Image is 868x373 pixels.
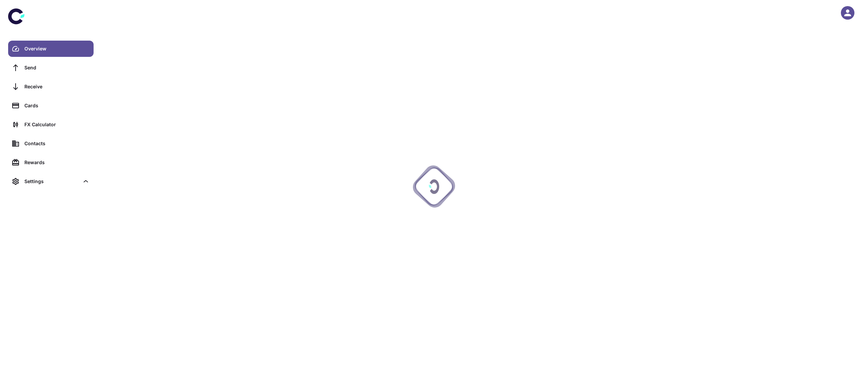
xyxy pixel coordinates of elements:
[24,102,90,109] div: Cards
[24,121,90,128] div: FX Calculator
[8,97,94,114] a: Cards
[8,135,94,152] a: Contacts
[8,79,94,95] a: Receive
[24,83,90,90] div: Receive
[24,140,90,147] div: Contacts
[8,173,94,190] div: Settings
[24,159,90,166] div: Rewards
[24,64,90,71] div: Send
[8,60,94,76] a: Send
[8,41,94,57] a: Overview
[24,45,90,52] div: Overview
[8,116,94,133] a: FX Calculator
[24,178,79,185] div: Settings
[8,154,94,171] a: Rewards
